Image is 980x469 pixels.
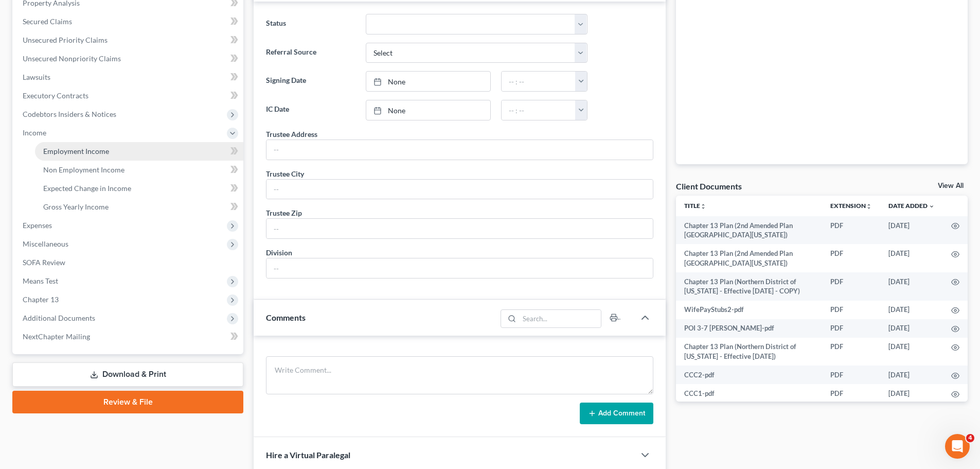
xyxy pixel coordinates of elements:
[684,202,706,210] a: Titleunfold_more
[929,203,935,210] i: expand_more
[23,295,59,304] span: Chapter 13
[23,36,108,44] span: Unsecured Priority Claims
[822,244,880,272] td: PDF
[14,327,243,346] a: NextChapter Mailing
[266,247,292,258] div: Division
[822,366,880,384] td: PDF
[261,100,360,120] label: IC Date
[23,276,58,285] span: Means Test
[23,54,121,63] span: Unsecured Nonpriority Claims
[822,216,880,245] td: PDF
[880,338,943,366] td: [DATE]
[12,391,243,413] a: Review & File
[266,129,317,140] div: Trustee Address
[822,301,880,319] td: PDF
[945,434,970,459] iframe: Intercom live chat
[676,216,822,245] td: Chapter 13 Plan (2nd Amended Plan [GEOGRAPHIC_DATA][US_STATE])
[676,244,822,272] td: Chapter 13 Plan (2nd Amended Plan [GEOGRAPHIC_DATA][US_STATE])
[880,216,943,245] td: [DATE]
[23,221,52,230] span: Expenses
[676,338,822,366] td: Chapter 13 Plan (Northern District of [US_STATE] - Effective [DATE])
[14,68,243,86] a: Lawsuits
[676,272,822,301] td: Chapter 13 Plan (Northern District of [US_STATE] - Effective [DATE] - COPY)
[266,168,304,179] div: Trustee City
[502,100,576,120] input: -- : --
[266,180,653,199] input: --
[880,366,943,384] td: [DATE]
[35,198,243,216] a: Gross Yearly Income
[580,403,653,424] button: Add Comment
[822,272,880,301] td: PDF
[880,384,943,403] td: [DATE]
[14,86,243,105] a: Executory Contracts
[830,202,872,210] a: Extensionunfold_more
[266,258,653,278] input: --
[23,110,116,118] span: Codebtors Insiders & Notices
[880,319,943,338] td: [DATE]
[23,332,90,341] span: NextChapter Mailing
[266,312,306,322] span: Comments
[266,450,350,460] span: Hire a Virtual Paralegal
[676,319,822,338] td: POI 3-7 [PERSON_NAME]-pdf
[676,181,742,192] div: Client Documents
[35,142,243,161] a: Employment Income
[700,203,706,210] i: unfold_more
[266,219,653,238] input: --
[822,319,880,338] td: PDF
[866,203,872,210] i: unfold_more
[520,310,601,327] input: Search...
[43,202,109,211] span: Gross Yearly Income
[261,43,360,63] label: Referral Source
[23,128,46,137] span: Income
[266,207,302,218] div: Trustee Zip
[35,161,243,179] a: Non Employment Income
[502,72,576,91] input: -- : --
[23,239,68,248] span: Miscellaneous
[676,366,822,384] td: CCC2-pdf
[14,31,243,49] a: Unsecured Priority Claims
[822,384,880,403] td: PDF
[12,362,243,387] a: Download & Print
[966,434,974,442] span: 4
[14,12,243,31] a: Secured Claims
[23,73,50,81] span: Lawsuits
[43,147,109,155] span: Employment Income
[880,244,943,272] td: [DATE]
[14,49,243,68] a: Unsecured Nonpriority Claims
[366,100,490,120] a: None
[43,184,131,193] span: Expected Change in Income
[43,165,124,174] span: Non Employment Income
[23,314,95,322] span: Additional Documents
[23,91,88,100] span: Executory Contracts
[23,258,65,267] span: SOFA Review
[938,182,964,189] a: View All
[676,301,822,319] td: WifePayStubs2-pdf
[822,338,880,366] td: PDF
[14,253,243,272] a: SOFA Review
[266,140,653,160] input: --
[261,14,360,34] label: Status
[261,71,360,92] label: Signing Date
[366,72,490,91] a: None
[23,17,72,26] span: Secured Claims
[880,272,943,301] td: [DATE]
[35,179,243,198] a: Expected Change in Income
[888,202,935,210] a: Date Added expand_more
[880,301,943,319] td: [DATE]
[676,384,822,403] td: CCC1-pdf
